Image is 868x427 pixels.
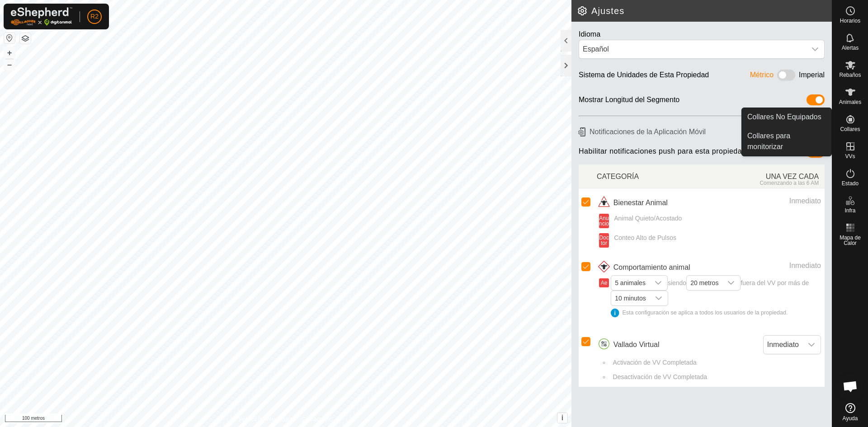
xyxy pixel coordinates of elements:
[789,262,821,269] font: Inmediato
[741,279,809,286] font: fuera del VV por más de
[599,235,609,246] font: Doctor
[302,416,332,422] font: Contáctenos
[649,276,667,290] div: disparador desplegable
[583,45,609,53] font: Español
[613,373,708,380] font: Desactivación de VV Completada
[615,279,646,286] font: 5 animales
[750,71,774,79] font: Métrico
[845,153,855,160] font: VVs
[599,278,609,287] button: Ae
[239,416,291,422] font: Política de Privacidad
[614,215,682,222] font: Animal Quieto/Acostado
[837,373,864,400] div: Chat abierto
[590,128,706,136] font: Notificaciones de la Aplicación Móvil
[599,214,609,228] button: Anuncio
[614,234,676,241] font: Conteo Alto de Pulsos
[840,235,861,246] font: Mapa de Calor
[789,197,821,205] font: Inmediato
[650,291,668,305] div: disparador desplegable
[90,13,99,20] font: R2
[239,415,291,423] a: Política de Privacidad
[4,59,15,70] button: –
[613,359,697,366] font: Activación de VV Completada
[579,96,679,103] font: Mostrar Longitud del Segmento
[613,199,668,206] font: Bienestar Animal
[597,173,639,180] font: CATEGORÍA
[613,341,660,348] font: Vallado Virtual
[599,215,609,227] font: Anuncio
[611,276,649,290] span: 5 animales
[557,413,567,423] button: i
[579,30,600,38] font: Idioma
[842,180,859,187] font: Estado
[597,196,611,210] img: icono de bienestar animal
[842,45,859,51] font: Alertas
[611,291,649,305] span: 10 minutos
[615,295,646,302] font: 10 minutos
[690,279,718,286] font: 20 metros
[668,279,686,286] font: siendo
[597,260,611,275] img: icono de comportamiento animal
[11,7,72,26] img: Logotipo de Gallagher
[839,99,861,105] font: Animales
[764,336,802,354] span: Inmediato
[840,18,860,24] font: Horarios
[622,310,788,316] font: Esta configuración se aplica a todos los usuarios de la propiedad.
[579,147,746,155] font: Habilitar notificaciones push para esta propiedad
[597,338,611,352] img: icono de vallados circulares
[832,399,868,425] a: Ayuda
[742,127,831,156] a: Collares para monitorizar
[766,173,819,180] font: UNA VEZ CADA
[767,341,799,348] font: Inmediato
[4,33,15,43] button: Restablecer Mapa
[591,6,624,16] font: Ajustes
[844,207,855,214] font: Infra
[843,415,858,422] font: Ayuda
[7,60,12,69] font: –
[759,180,819,186] font: Comenzando a las 6 AM
[747,132,790,150] font: Collares para monitorizar
[7,48,12,57] font: +
[722,276,740,290] div: disparador desplegable
[20,33,31,44] button: Capas del Mapa
[302,415,332,423] a: Contáctenos
[799,71,825,79] font: Imperial
[601,280,608,286] font: Ae
[802,336,821,354] div: disparador desplegable
[579,71,709,79] font: Sistema de Unidades de Esta Propiedad
[840,126,860,132] font: Collares
[561,414,563,422] font: i
[687,276,722,290] span: 20 metros
[4,47,15,58] button: +
[742,108,831,126] a: Collares No Equipados
[806,40,824,58] div: disparador desplegable
[579,40,806,58] span: Español
[613,263,690,271] font: Comportamiento animal
[599,233,609,248] button: Doctor
[747,113,821,121] font: Collares No Equipados
[839,72,861,78] font: Rebaños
